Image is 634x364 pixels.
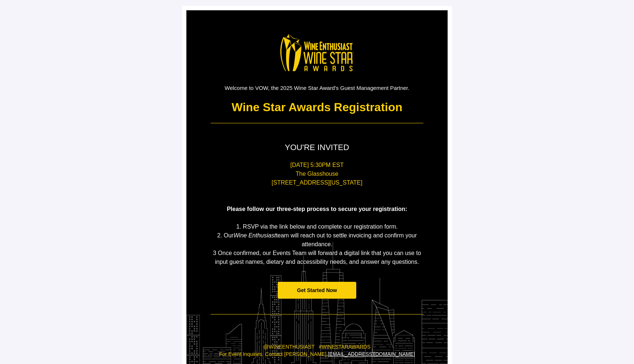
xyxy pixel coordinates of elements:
p: YOU'RE INVITED [211,142,423,153]
a: [EMAIL_ADDRESS][DOMAIN_NAME] [328,351,415,357]
p: [STREET_ADDRESS][US_STATE] [211,178,423,187]
span: 3 Once confirmed, our Events Team will forward a digital link that you can use to input guest nam... [213,250,421,265]
p: Welcome to VOW, the 2025 Wine Star Award's Guest Management Partner. [211,84,423,92]
span: 1. RSVP via the link below and complete our registration form. [236,223,398,230]
span: 2. Our team will reach out to settle invoicing and confirm your attendance. [217,232,417,247]
span: Please follow our three-step process to secure your registration: [227,206,407,212]
table: divider [211,123,423,123]
a: Get Started Now [278,282,357,299]
p: The Glasshouse [211,170,423,178]
p: [DATE] 5:30PM EST [211,161,423,170]
em: Wine Enthusiast [233,232,276,239]
span: Get Started Now [297,287,337,293]
strong: Wine Star Awards Registration [232,101,402,114]
table: divider [211,314,423,314]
